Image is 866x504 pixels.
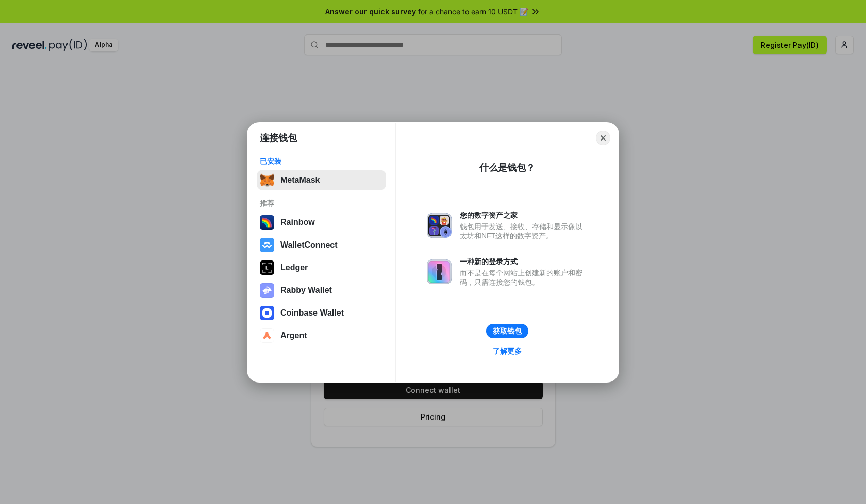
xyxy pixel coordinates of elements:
[260,260,274,275] img: svg+xml,%3Csvg%20xmlns%3D%22http%3A%2F%2Fwww.w3.org%2F2000%2Fsvg%22%20width%3D%2228%22%20height%3...
[257,257,386,278] button: Ledger
[280,240,338,250] div: WalletConnect
[280,308,344,318] div: Coinbase Wallet
[257,212,386,233] button: Rainbow
[280,263,308,272] div: Ledger
[427,213,452,238] img: svg+xml,%3Csvg%20xmlns%3D%22http%3A%2F%2Fwww.w3.org%2F2000%2Fsvg%22%20fill%3D%22none%22%20viewBox...
[257,325,386,346] button: Argent
[460,211,588,220] div: 您的数字资产之家
[280,218,315,227] div: Rainbow
[479,162,535,174] div: 什么是钱包？
[487,344,528,358] a: 了解更多
[257,170,386,190] button: MetaMask
[460,222,588,240] div: 钱包用于发送、接收、存储和显示像以太坊和NFT这样的数字资产。
[280,176,320,185] div: MetaMask
[427,259,452,284] img: svg+xml,%3Csvg%20xmlns%3D%22http%3A%2F%2Fwww.w3.org%2F2000%2Fsvg%22%20fill%3D%22none%22%20viewBox...
[260,283,274,298] img: svg+xml,%3Csvg%20xmlns%3D%22http%3A%2F%2Fwww.w3.org%2F2000%2Fsvg%22%20fill%3D%22none%22%20viewBox...
[493,326,522,336] div: 获取钱包
[260,132,297,144] h1: 连接钱包
[260,238,274,252] img: svg+xml,%3Csvg%20width%3D%2228%22%20height%3D%2228%22%20viewBox%3D%220%200%2028%2028%22%20fill%3D...
[257,235,386,255] button: WalletConnect
[260,215,274,230] img: svg+xml,%3Csvg%20width%3D%22120%22%20height%3D%22120%22%20viewBox%3D%220%200%20120%20120%22%20fil...
[486,324,528,338] button: 获取钱包
[460,257,588,266] div: 一种新的登录方式
[257,303,386,323] button: Coinbase Wallet
[493,346,522,356] div: 了解更多
[280,286,332,295] div: Rabby Wallet
[260,157,383,166] div: 已安装
[257,280,386,301] button: Rabby Wallet
[260,173,274,187] img: svg+xml,%3Csvg%20fill%3D%22none%22%20height%3D%2233%22%20viewBox%3D%220%200%2035%2033%22%20width%...
[460,268,588,287] div: 而不是在每个网站上创建新的账户和密码，只需连接您的钱包。
[260,199,383,208] div: 推荐
[280,331,307,340] div: Argent
[260,328,274,343] img: svg+xml,%3Csvg%20width%3D%2228%22%20height%3D%2228%22%20viewBox%3D%220%200%2028%2028%22%20fill%3D...
[596,131,610,145] button: Close
[260,306,274,320] img: svg+xml,%3Csvg%20width%3D%2228%22%20height%3D%2228%22%20viewBox%3D%220%200%2028%2028%22%20fill%3D...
